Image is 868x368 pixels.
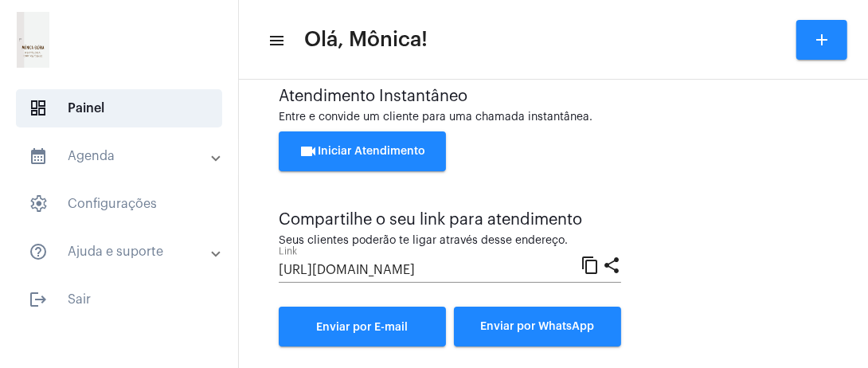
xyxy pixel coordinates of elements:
[16,89,222,127] span: Painel
[602,255,621,274] mat-icon: share
[279,131,446,171] button: Iniciar Atendimento
[299,146,426,157] span: Iniciar Atendimento
[10,137,238,175] mat-expansion-panel-header: sidenav iconAgenda
[279,88,828,105] div: Atendimento Instantâneo
[279,235,621,247] div: Seus clientes poderão te ligar através desse endereço.
[29,147,48,166] mat-icon: sidenav icon
[454,307,621,346] button: Enviar por WhatsApp
[29,147,213,166] mat-panel-title: Agenda
[29,290,48,309] mat-icon: sidenav icon
[304,27,428,53] span: Olá, Mônica!
[10,233,238,271] mat-expansion-panel-header: sidenav iconAjuda e suporte
[268,31,283,50] mat-icon: sidenav icon
[29,194,48,213] span: sidenav icon
[299,142,319,161] mat-icon: videocam
[16,185,222,223] span: Configurações
[29,242,48,261] mat-icon: sidenav icon
[279,211,621,229] div: Compartilhe o seu link para atendimento
[279,112,828,123] div: Entre e convide um cliente para uma chamada instantânea.
[812,30,831,49] mat-icon: add
[29,99,48,118] span: sidenav icon
[16,280,222,319] span: Sair
[581,255,600,274] mat-icon: content_copy
[29,242,213,261] mat-panel-title: Ajuda e suporte
[279,307,446,346] a: Enviar por E-mail
[317,322,409,333] span: Enviar por E-mail
[481,321,595,332] span: Enviar por WhatsApp
[13,8,53,72] img: 21e865a3-0c32-a0ee-b1ff-d681ccd3ac4b.png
